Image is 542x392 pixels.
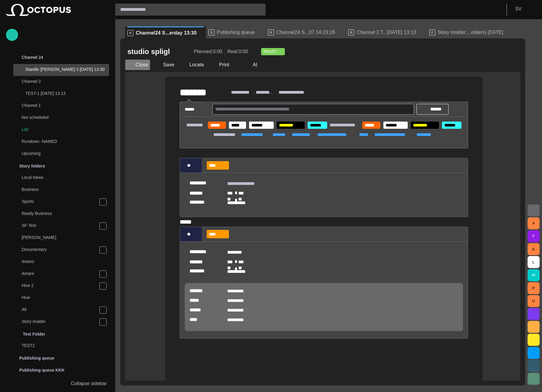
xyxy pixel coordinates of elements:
p: R [127,30,133,36]
button: Print [209,59,240,70]
p: Publishing queue KKK [19,367,65,373]
p: Local News [22,174,109,180]
div: All [10,304,109,316]
div: Hive 2 [10,280,109,292]
div: FStory molder:...olders) [DATE] [427,26,508,38]
p: Documentary [22,246,99,252]
div: Standic [PERSON_NAME] 3 [DATE] 13:30 [13,64,109,76]
h2: studio spligl [127,47,170,56]
button: Save [153,59,176,70]
span: Story molder:...olders) [DATE] [438,29,503,35]
p: TEST-1 [DATE] 13:13 [25,90,109,96]
button: A [528,217,540,229]
p: Sports [22,198,99,204]
p: Story folders [19,163,45,169]
button: F [528,230,540,242]
div: [PERSON_NAME] [10,232,109,244]
button: Collapse sidebar [6,378,109,390]
p: Channel 1 [22,102,97,108]
div: SPublishing queue [206,26,266,38]
p: Channel 24 [22,54,97,60]
div: List [10,124,109,136]
p: Hive [22,294,109,300]
button: SV [510,4,538,14]
div: TEST2 [10,340,109,352]
div: Local News [10,172,109,184]
span: Channel24 S...07 14:23:28 [276,29,335,35]
p: All [22,306,99,312]
div: Business [10,184,109,196]
button: M [528,269,540,281]
p: Not scheduled [22,114,97,120]
button: U [528,295,540,307]
span: Publishing queue [217,29,255,35]
div: Publishing queue [6,352,109,364]
p: Business [22,186,109,192]
div: Story molder [10,316,109,328]
p: Upcoming [22,150,97,156]
button: K [528,243,540,255]
p: SF-Test [22,222,99,228]
p: Channel 2 [22,78,97,84]
div: Hive [10,292,109,304]
p: S V [515,5,522,13]
button: Locate [179,59,206,70]
p: [PERSON_NAME] [22,234,109,240]
div: RChannel 2 T...[DATE] 13:13 [346,26,427,38]
p: Publishing queue [19,355,54,361]
div: SF-Test [10,220,109,232]
p: R [268,29,274,35]
div: Documentary [10,244,109,256]
div: RChannel24 S...erday 13:30 [125,26,206,38]
span: Channel 2 T...[DATE] 13:13 [357,29,416,35]
div: TEST-1 [DATE] 13:13 [13,88,109,100]
div: Sports [10,196,109,208]
p: F [429,29,435,35]
p: S [209,29,215,35]
p: Planned: 0:00 [194,48,222,55]
p: Rundown -NAMED [22,138,97,144]
button: AI [242,59,260,70]
button: READY [261,46,285,57]
button: P [528,282,540,294]
p: Ready Business [22,210,109,216]
p: Collapse sidebar [71,380,107,387]
img: Octopus News Room [6,4,71,16]
p: Standic [PERSON_NAME] 3 [DATE] 13:30 [25,66,109,72]
span: READY [263,49,278,55]
span: Channel24 S...erday 13:30 [136,30,196,36]
ul: main menu [6,40,109,366]
p: TEST2 [22,342,109,348]
div: RChannel24 S...07 14:23:28 [266,26,346,38]
div: Amare [10,268,109,280]
p: 4stano [22,258,109,264]
p: List [22,126,109,132]
p: Test Folder [23,331,45,337]
div: 4stano [10,256,109,268]
button: L [528,256,540,268]
p: Real: 0:00 [227,48,248,55]
p: Hive 2 [22,282,99,288]
p: R [348,29,354,35]
div: Ready Business [10,208,109,220]
p: Story molder [22,318,99,324]
p: Amare [22,270,99,276]
button: Close [125,59,150,70]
